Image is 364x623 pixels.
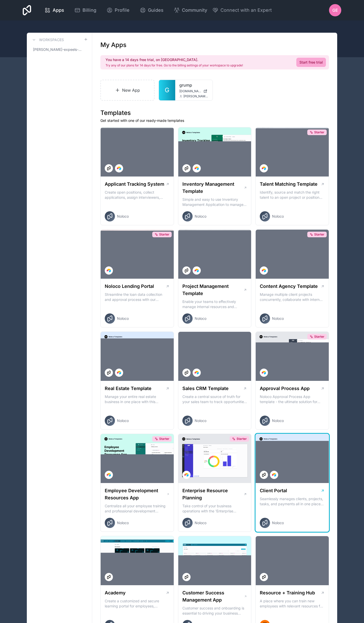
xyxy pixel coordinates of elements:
[260,394,325,404] p: Noloco Approval Process App template - the ultimate solution for managing your employee's time of...
[262,268,266,273] img: Airtable Logo
[195,268,199,273] img: Airtable Logo
[260,589,315,596] h1: Resource + Training Hub
[260,283,318,290] h1: Content Agency Template
[170,5,211,16] a: Community
[182,394,247,404] p: Create a central source of truth for your sales team to track opportunities, manage multiple acco...
[159,232,169,237] span: Starter
[100,80,155,101] a: New App
[262,166,266,170] img: Airtable Logo
[100,118,329,123] p: Get started with one of our ready-made templates
[237,437,247,441] span: Starter
[272,520,284,525] span: Noloco
[117,316,129,321] span: Noloco
[262,371,266,375] img: Airtable Logo
[182,283,243,297] h1: Project Management Template
[105,589,126,596] h1: Academy
[31,37,64,43] a: Workspaces
[182,589,244,604] h1: Customer Success Management App
[83,7,96,14] span: Billing
[195,316,206,321] span: Noloco
[272,473,276,477] img: Airtable Logo
[260,292,325,302] p: Manage multiple client projects concurrently, collaborate with internal and external stakeholders...
[260,385,310,392] h1: Approval Process App
[115,7,130,14] span: Profile
[195,418,206,423] span: Noloco
[182,503,247,514] p: Take control of your business operations with the 'Enterprise Resource Planning' template. This c...
[314,232,324,237] span: Starter
[182,606,247,616] p: Customer success and onboarding is essential to driving your business forward and ensuring retent...
[179,89,208,93] a: [DOMAIN_NAME]
[33,47,84,52] span: [PERSON_NAME]-expeels-workspace
[31,45,88,54] a: [PERSON_NAME]-expeels-workspace
[272,418,284,423] span: Noloco
[117,166,121,170] img: Airtable Logo
[70,5,100,16] a: Billing
[182,487,243,501] h1: Enterprise Resource Planning
[332,7,338,13] span: GE
[159,437,169,441] span: Starter
[117,418,129,423] span: Noloco
[260,598,325,609] p: A place where you can train new employees with relevant resources for each department and allow s...
[183,94,208,98] span: [PERSON_NAME][EMAIL_ADDRESS][DOMAIN_NAME]
[39,37,64,42] h3: Workspaces
[182,181,244,195] h1: Inventory Management Template
[105,292,170,302] p: Streamline the loan data collection and approval process with our Lending Portal template.
[272,316,284,321] span: Noloco
[105,283,154,290] h1: Noloco Lending Portal
[107,473,111,477] img: Airtable Logo
[212,7,272,14] button: Connect with an Expert
[105,503,170,514] p: Centralize all your employee training and professional development resources in one place. Whethe...
[105,190,170,200] p: Create open positions, collect applications, assign interviewers, centralise candidate feedback a...
[314,335,324,339] span: Starter
[117,214,129,219] span: Noloco
[159,80,175,100] a: G
[100,41,126,49] h1: My Apps
[136,5,168,16] a: Guides
[272,214,284,219] span: Noloco
[100,109,329,117] h1: Templates
[182,385,229,392] h1: Sales CRM Template
[314,130,324,134] span: Starter
[105,598,170,609] p: Create a customized and secure learning portal for employees, customers or partners. Organize les...
[105,385,151,392] h1: Real Estate Template
[117,371,121,375] img: Airtable Logo
[179,82,208,88] a: grump
[102,5,134,16] a: Profile
[220,7,272,14] span: Connect with an Expert
[182,7,207,14] span: Community
[117,520,129,525] span: Noloco
[184,473,189,477] img: Airtable Logo
[195,166,199,170] img: Airtable Logo
[182,299,247,309] p: Enable your teams to effectively manage internal resources and execute client projects on time.
[260,181,318,188] h1: Talent Matching Template
[105,63,243,67] p: Try any of our plans for 14 days for free. Go to the billing settings of your workspace to upgrade!
[296,58,326,67] a: Start free trial
[260,487,287,494] h1: Client Portal
[195,520,206,525] span: Noloco
[179,89,201,93] span: [DOMAIN_NAME]
[107,268,111,273] img: Airtable Logo
[105,181,164,188] h1: Applicant Tracking System
[165,86,169,94] span: G
[105,487,167,501] h1: Employee Development Resources App
[195,214,206,219] span: Noloco
[105,394,170,404] p: Manage your entire real estate business in one place with this comprehensive real estate transact...
[40,5,68,16] a: Apps
[182,197,247,207] p: Simple and easy to use Inventory Management Application to manage your stock, orders and Manufact...
[53,7,64,14] span: Apps
[260,190,325,200] p: Identify, source and match the right talent to an open project or position with our Talent Matchi...
[148,7,163,14] span: Guides
[105,57,243,62] h2: You have a 14 days free trial, on [GEOGRAPHIC_DATA].
[195,371,199,375] img: Airtable Logo
[260,496,325,507] p: Seamlessly manages clients, projects, tasks, and payments all in one place An interactive platfor...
